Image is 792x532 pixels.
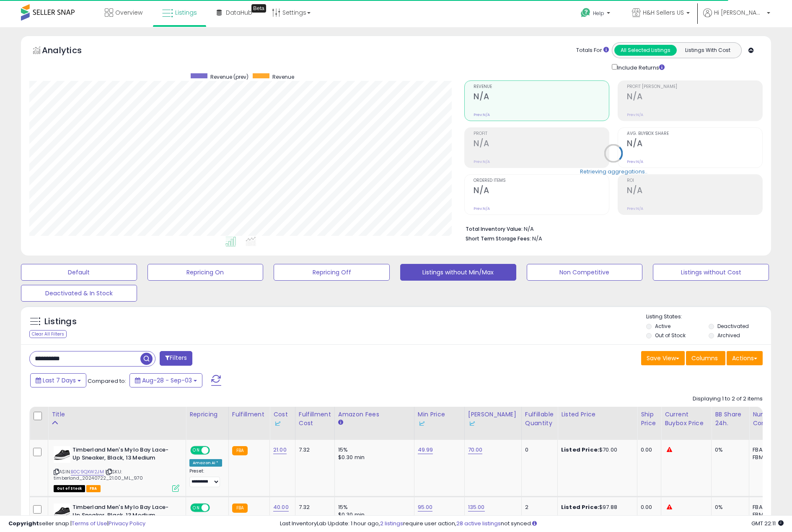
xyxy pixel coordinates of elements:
[468,503,485,511] a: 135.00
[29,330,67,338] div: Clear All Filters
[299,446,328,454] div: 7.32
[418,419,426,428] img: InventoryLab Logo
[109,519,145,527] a: Privacy Policy
[71,468,104,475] a: B0C9QXW2JM
[189,410,225,419] div: Repricing
[606,62,675,72] div: Include Returns
[189,459,222,467] div: Amazon AI *
[580,168,647,175] div: Retrieving aggregations..
[418,419,461,428] div: Some or all of the values in this column are provided from Inventory Lab.
[655,323,670,330] label: Active
[338,446,408,454] div: 15%
[273,410,292,428] div: Cost
[280,520,784,528] div: Last InventoryLab Update: 1 hour ago, require user action, not synced.
[30,373,86,387] button: Last 7 Days
[686,351,725,365] button: Columns
[676,45,739,56] button: Listings With Cost
[209,504,222,511] span: OFF
[54,468,143,481] span: | SKU: timberland_20240722_21.00_ML_970
[641,504,655,511] div: 0.00
[753,446,780,454] div: FBA: 0
[468,410,518,428] div: [PERSON_NAME]
[753,454,780,461] div: FBM: 2
[54,446,179,491] div: ASIN:
[561,446,631,454] div: $70.00
[72,504,174,521] b: Timberland Men's Mylo Bay Lace-Up Sneaker, Black, 13 Medium
[715,446,743,454] div: 0%
[561,503,599,511] b: Listed Price:
[273,446,287,454] a: 21.00
[21,264,137,281] button: Default
[273,503,289,511] a: 40.00
[468,419,518,428] div: Some or all of the values in this column are provided from Inventory Lab.
[272,73,294,80] span: Revenue
[338,504,408,511] div: 15%
[561,446,599,454] b: Listed Price:
[232,504,248,513] small: FBA
[561,504,631,511] div: $97.88
[299,410,331,428] div: Fulfillment Cost
[232,446,248,455] small: FBA
[191,447,202,454] span: ON
[189,468,222,487] div: Preset:
[148,264,264,281] button: Repricing On
[251,4,266,13] div: Tooltip anchor
[468,446,483,454] a: 70.00
[115,8,142,17] span: Overview
[753,504,780,511] div: FBA: 0
[338,454,408,461] div: $0.30 min
[160,351,192,366] button: Filters
[54,485,85,492] span: All listings that are currently out of stock and unavailable for purchase on Amazon
[44,316,77,328] h5: Listings
[574,1,619,27] a: Help
[400,264,516,281] button: Listings without Min/Max
[273,419,292,428] div: Some or all of the values in this column are provided from Inventory Lab.
[576,46,609,54] div: Totals For
[703,8,770,27] a: Hi [PERSON_NAME]
[714,8,764,17] span: Hi [PERSON_NAME]
[665,410,708,428] div: Current Buybox Price
[42,44,98,58] h5: Analytics
[226,8,252,17] span: DataHub
[338,410,411,419] div: Amazon Fees
[717,332,740,339] label: Archived
[274,264,390,281] button: Repricing Off
[86,485,101,492] span: FBA
[715,504,743,511] div: 0%
[380,519,403,527] a: 2 listings
[525,504,551,511] div: 2
[232,410,266,419] div: Fulfillment
[418,503,433,511] a: 95.00
[210,73,248,80] span: Revenue (prev)
[8,520,145,528] div: seller snap | |
[273,419,282,428] img: InventoryLab Logo
[72,446,174,464] b: Timberland Men's Mylo Bay Lace-Up Sneaker, Black, 13 Medium
[715,410,745,428] div: BB Share 24h.
[751,519,784,527] span: 2025-09-11 22:11 GMT
[655,332,686,339] label: Out of Stock
[525,446,551,454] div: 0
[653,264,769,281] button: Listings without Cost
[641,351,685,365] button: Save View
[525,410,554,428] div: Fulfillable Quantity
[175,8,197,17] span: Listings
[561,410,634,419] div: Listed Price
[691,354,718,362] span: Columns
[52,410,182,419] div: Title
[54,504,70,520] img: 41M4lbb1FlL._SL40_.jpg
[646,313,771,321] p: Listing States:
[693,395,763,403] div: Displaying 1 to 2 of 2 items
[43,376,76,385] span: Last 7 Days
[54,446,70,463] img: 41M4lbb1FlL._SL40_.jpg
[8,519,39,527] strong: Copyright
[643,8,684,17] span: H&H Sellers US
[191,504,202,511] span: ON
[418,410,461,428] div: Min Price
[21,285,137,302] button: Deactivated & In Stock
[418,446,433,454] a: 49.99
[299,504,328,511] div: 7.32
[468,419,476,428] img: InventoryLab Logo
[727,351,763,365] button: Actions
[580,8,591,18] i: Get Help
[641,410,657,428] div: Ship Price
